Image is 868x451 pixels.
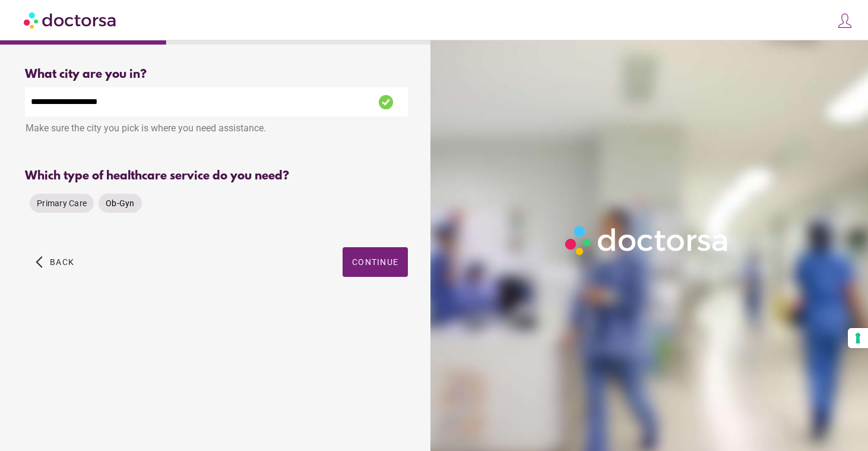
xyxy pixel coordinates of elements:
[37,198,87,208] span: Primary Care
[560,221,734,260] img: Logo-Doctorsa-trans-White-partial-flat.png
[848,328,868,348] button: Your consent preferences for tracking technologies
[837,12,853,29] img: icons8-customer-100.png
[31,247,79,277] button: arrow_back_ios Back
[25,169,408,183] div: Which type of healthcare service do you need?
[25,68,408,81] div: What city are you in?
[352,257,398,267] span: Continue
[24,7,118,33] img: Doctorsa.com
[25,116,408,143] div: Make sure the city you pick is where you need assistance.
[106,198,135,208] span: Ob-Gyn
[50,257,74,267] span: Back
[343,247,408,277] button: Continue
